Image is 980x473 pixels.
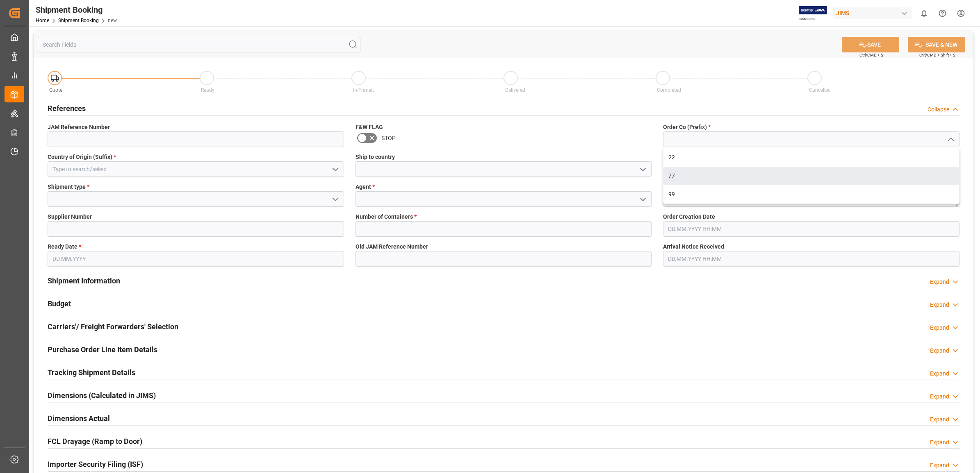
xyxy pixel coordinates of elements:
div: Expand [930,461,949,470]
div: Expand [930,369,949,378]
button: Help Center [933,4,952,23]
div: Expand [930,346,949,355]
h2: Purchase Order Line Item Details [48,344,157,355]
h2: Dimensions Actual [48,413,110,424]
span: Ctrl/CMD + Shift + S [919,52,955,58]
a: Shipment Booking [58,18,99,23]
div: 77 [663,167,959,185]
input: DD.MM.YYYY [48,251,344,267]
span: JAM Reference Number [48,123,110,131]
button: close menu [944,133,956,146]
span: Ctrl/CMD + S [859,52,883,58]
span: Agent [356,183,375,191]
button: SAVE & NEW [908,37,965,52]
h2: Carriers'/ Freight Forwarders' Selection [48,321,178,332]
span: Supplier Number [48,213,92,221]
span: F&W FLAG [356,123,383,131]
h2: Shipment Information [48,275,120,286]
h2: Budget [48,298,71,309]
span: In-Transit [353,87,374,93]
span: Order Co (Prefix) [663,123,711,131]
span: Ship to country [356,153,395,161]
span: Ready [201,87,214,93]
div: Expand [930,324,949,332]
button: SAVE [842,37,899,52]
span: Number of Containers [356,213,417,221]
button: open menu [328,193,341,206]
a: Home [36,18,49,23]
div: JIMS [833,7,912,19]
div: Collapse [928,105,949,114]
div: Expand [930,415,949,424]
span: Order Creation Date [663,213,715,221]
h2: Dimensions (Calculated in JIMS) [48,390,156,401]
span: Arrival Notice Received [663,242,724,251]
button: JIMS [833,5,915,21]
h2: Importer Security Filing (ISF) [48,459,143,470]
h2: Tracking Shipment Details [48,367,135,378]
div: Expand [930,438,949,447]
button: open menu [328,163,341,176]
span: Old JAM Reference Number [356,242,428,251]
span: Shipment type [48,183,89,191]
div: 22 [663,148,959,167]
div: Shipment Booking [36,4,117,16]
img: Exertis%20JAM%20-%20Email%20Logo.jpg_1722504956.jpg [799,6,827,20]
span: Cancelled [809,87,831,93]
div: Expand [930,301,949,309]
span: Delivered [505,87,525,93]
div: Expand [930,392,949,401]
span: Ready Date [48,242,81,251]
span: Quote [49,87,62,93]
div: 99 [663,185,959,204]
h2: References [48,103,86,114]
button: show 0 new notifications [915,4,933,23]
input: DD.MM.YYYY HH:MM [663,251,959,267]
input: DD.MM.YYYY HH:MM [663,221,959,237]
span: Country of Origin (Suffix) [48,153,116,161]
span: STOP [381,134,396,143]
button: open menu [636,163,649,176]
h2: FCL Drayage (Ramp to Door) [48,436,142,447]
button: open menu [636,193,649,206]
input: Search Fields [38,37,360,52]
input: Type to search/select [48,161,344,177]
span: Completed [657,87,681,93]
div: Expand [930,278,949,286]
